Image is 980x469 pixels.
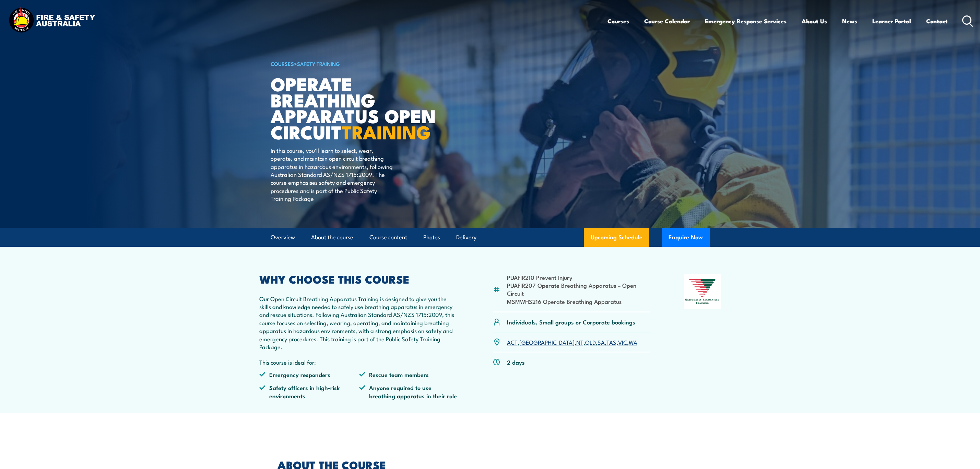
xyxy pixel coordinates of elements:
[297,60,340,67] a: Safety Training
[259,274,460,284] h2: WHY CHOOSE THIS COURSE
[872,12,911,30] a: Learner Portal
[585,338,596,346] a: QLD
[684,274,721,309] img: Nationally Recognised Training logo.
[507,297,651,305] li: MSMWHS216 Operate Breathing Apparatus
[271,76,440,140] h1: Operate Breathing Apparatus Open Circuit
[507,358,525,366] p: 2 days
[507,281,651,297] li: PUAFIR207 Operate Breathing Apparatus – Open Circuit
[705,12,787,30] a: Emergency Response Services
[802,12,827,30] a: About Us
[271,59,440,68] h6: >
[519,338,575,346] a: [GEOGRAPHIC_DATA]
[584,228,649,247] a: Upcoming Schedule
[507,318,635,326] p: Individuals, Small groups or Corporate bookings
[359,384,459,400] li: Anyone required to use breathing apparatus in their role
[644,12,690,30] a: Course Calendar
[926,12,948,30] a: Contact
[598,338,605,346] a: SA
[271,60,294,67] a: COURSES
[507,338,518,346] a: ACT
[271,228,295,247] a: Overview
[607,12,629,30] a: Courses
[311,228,353,247] a: About the course
[259,370,359,378] li: Emergency responders
[507,338,637,346] p: , , , , , , ,
[618,338,627,346] a: VIC
[271,146,396,203] p: In this course, you’ll learn to select, wear, operate, and maintain open circuit breathing appara...
[259,358,460,366] p: This course is ideal for:
[423,228,440,247] a: Photos
[359,370,459,378] li: Rescue team members
[576,338,583,346] a: NT
[259,384,359,400] li: Safety officers in high-risk environments
[342,117,431,146] strong: TRAINING
[456,228,476,247] a: Delivery
[369,228,407,247] a: Course content
[507,273,651,281] li: PUAFIR210 Prevent Injury
[662,228,710,247] button: Enquire Now
[629,338,637,346] a: WA
[842,12,857,30] a: News
[259,295,460,351] p: Our Open Circuit Breathing Apparatus Training is designed to give you the skills and knowledge ne...
[606,338,616,346] a: TAS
